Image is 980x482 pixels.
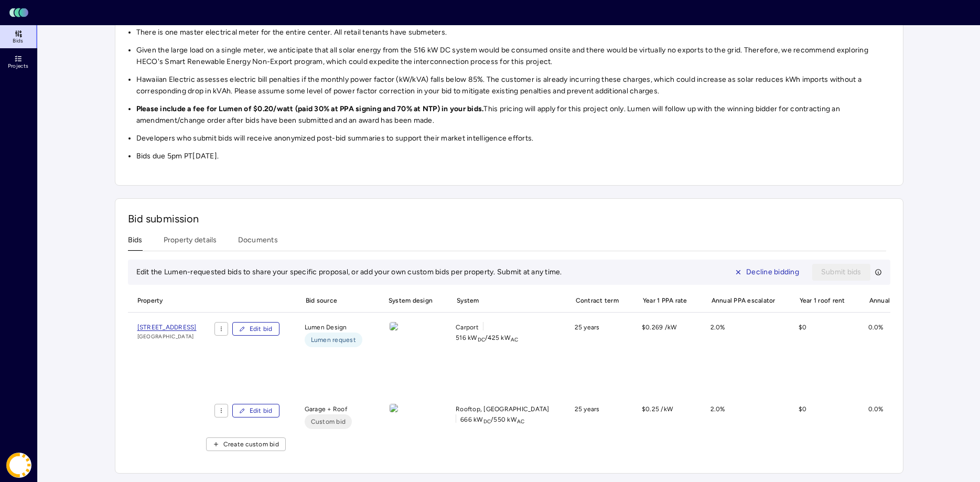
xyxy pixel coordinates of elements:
[136,103,890,126] li: This pricing will apply for this project only. Lumen will follow up with the winning bidder for c...
[566,289,625,312] span: Contract term
[790,322,852,395] div: $0
[136,267,562,276] span: Edit the Lumen-requested bids to share your specific proposal, or add your own custom bids per pr...
[136,104,484,113] strong: Please include a fee for Lumen of $0.20/watt (paid 30% at PPA signing and 70% at NTP) in your bids.
[379,289,439,312] span: System design
[702,404,782,429] div: 2.0%
[137,333,197,341] span: [GEOGRAPHIC_DATA]
[206,437,286,451] button: Create custom bid
[483,418,491,425] sub: DC
[702,289,782,312] span: Annual PPA escalator
[702,322,782,395] div: 2.0%
[296,289,371,312] span: Bid source
[566,322,625,395] div: 25 years
[456,322,479,333] span: Carport
[456,333,518,343] span: 516 kW / 425 kW
[128,234,143,251] button: Bids
[223,439,279,449] span: Create custom bid
[633,404,694,429] div: $0.25 /kW
[250,324,273,334] span: Edit bid
[296,322,371,395] div: Lumen Design
[136,151,890,162] li: Bids due 5pm PT[DATE].
[136,74,890,97] li: Hawaiian Electric assesses electric bill penalties if the monthly power factor (kW/kVA) falls bel...
[6,453,31,478] img: Coast Energy
[137,322,197,333] a: [STREET_ADDRESS]
[164,234,217,251] button: Property details
[13,38,23,44] span: Bids
[250,405,273,416] span: Edit bid
[726,264,808,281] button: Decline bidding
[238,234,278,251] button: Documents
[296,404,371,429] div: Garage + Roof
[128,289,198,312] span: Property
[137,324,197,331] span: [STREET_ADDRESS]
[460,414,524,425] span: 666 kW / 550 kW
[390,404,398,412] img: view
[790,289,852,312] span: Year 1 roof rent
[860,289,955,312] span: Annual roof rent escalator
[128,212,199,225] span: Bid submission
[136,45,890,68] li: Given the large load on a single meter, we anticipate that all solar energy from the 516 kW DC sy...
[746,266,799,278] span: Decline bidding
[311,416,346,427] span: Custom bid
[456,404,550,414] span: Rooftop, [GEOGRAPHIC_DATA]
[566,404,625,429] div: 25 years
[812,264,870,281] button: Submit bids
[821,266,861,278] span: Submit bids
[790,404,852,429] div: $0
[517,418,525,425] sub: AC
[860,404,955,429] div: 0.0%
[390,322,398,330] img: view
[478,336,486,343] sub: DC
[511,336,519,343] sub: AC
[136,27,890,38] li: There is one master electrical meter for the entire center. All retail tenants have submeters.
[860,322,955,395] div: 0.0%
[447,289,558,312] span: System
[633,289,694,312] span: Year 1 PPA rate
[232,404,279,417] button: Edit bid
[8,63,28,69] span: Projects
[633,322,694,395] div: $0.269 /kW
[232,322,279,336] button: Edit bid
[311,335,356,345] span: Lumen request
[136,133,890,144] li: Developers who submit bids will receive anonymized post-bid summaries to support their market int...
